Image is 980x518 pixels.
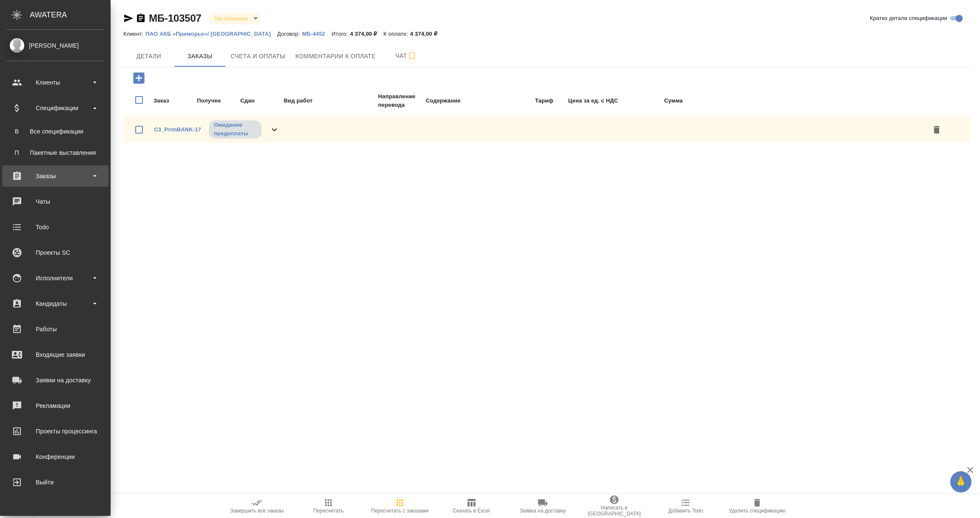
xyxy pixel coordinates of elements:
p: 4 374,00 ₽ [350,31,384,37]
span: Скачать в Excel [453,508,490,514]
td: Тариф [494,92,554,110]
p: Итого: [331,31,350,37]
div: Входящие заявки [6,348,104,361]
div: Исполнители [6,272,104,285]
p: Договор: [277,31,302,37]
p: Ожидание предоплаты [214,121,256,138]
p: К оплате: [384,31,410,37]
button: Скачать в Excel [436,494,507,518]
div: [PERSON_NAME] [6,41,104,50]
span: Пересчитать [313,508,344,514]
div: Чаты [6,195,104,208]
span: Заказы [179,51,220,62]
td: Сумма [619,92,683,110]
button: Заявка на доставку [507,494,578,518]
a: Рекламации [2,395,108,416]
button: Добавить Todo [650,494,721,518]
svg: Подписаться [407,51,417,61]
a: Чаты [2,191,108,212]
p: ПАО АКБ «Приморье»/ [GEOGRAPHIC_DATA] [145,31,277,37]
a: ППакетные выставления [6,144,104,161]
div: Не оплачена [208,13,261,24]
a: Todo [2,216,108,238]
div: Клиенты [6,76,104,89]
div: AWATERA [30,6,111,23]
a: МБ-4452 [302,30,331,37]
td: Цена за ед. с НДС [555,92,618,110]
a: Конференции [2,446,108,467]
div: Заявки на доставку [6,374,104,387]
td: Сдан [240,92,282,110]
p: 4 374,00 ₽ [410,31,444,37]
span: Счета и оплаты [231,51,285,62]
div: Конференции [6,450,104,463]
div: Работы [6,323,104,336]
a: C3_PrimBANK-17 [154,126,201,133]
span: Удалить спецификацию [729,508,785,514]
button: Написать в [GEOGRAPHIC_DATA] [578,494,650,518]
p: Клиент: [123,31,145,37]
a: ВВсе спецификации [6,123,104,140]
div: Кандидаты [6,297,104,310]
button: Не оплачена [213,15,251,22]
div: Todo [6,221,104,233]
td: Получен [197,92,239,110]
button: Скопировать ссылку [136,13,146,23]
a: Проекты SC [2,242,108,263]
span: 🙏 [954,473,968,491]
span: Детали [128,51,169,62]
button: 🙏 [950,471,971,492]
a: Проекты процессинга [2,421,108,442]
p: МБ-4452 [302,31,331,37]
div: Все спецификации [11,127,100,136]
div: C3_PrimBANK-17Ожидание предоплаты [123,116,971,143]
a: Входящие заявки [2,344,108,365]
button: Пересчитать [293,494,364,518]
td: Направление перевода [378,92,424,110]
div: Выйти [6,476,104,489]
div: Спецификации [6,102,104,114]
span: Заявка на доставку [520,508,566,514]
span: Кратко детали спецификации [870,14,947,23]
div: Проекты SC [6,246,104,259]
td: Содержание [425,92,493,110]
div: Заказы [6,170,104,182]
div: Рекламации [6,399,104,412]
a: Выйти [2,472,108,493]
span: Написать в [GEOGRAPHIC_DATA] [584,505,645,517]
div: Проекты процессинга [6,425,104,438]
button: Удалить спецификацию [721,494,793,518]
span: Завершить все заказы [230,508,284,514]
span: Чат [386,51,427,61]
a: Заявки на доставку [2,370,108,391]
a: Работы [2,319,108,340]
button: Пересчитать с заказами [364,494,436,518]
span: Комментарии к оплате [296,51,376,62]
span: Пересчитать с заказами [371,508,428,514]
td: Заказ [153,92,196,110]
button: Завершить все заказы [221,494,293,518]
span: Добавить Todo [668,508,703,514]
td: Вид работ [283,92,377,110]
a: ПАО АКБ «Приморье»/ [GEOGRAPHIC_DATA] [145,30,277,37]
a: МБ-103507 [149,12,202,24]
button: Скопировать ссылку для ЯМессенджера [123,13,134,23]
button: Добавить заказ [127,69,151,87]
div: Пакетные выставления [11,148,100,157]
